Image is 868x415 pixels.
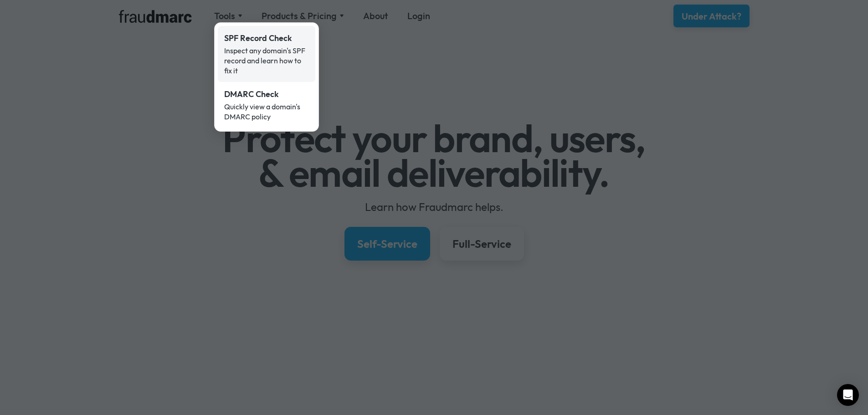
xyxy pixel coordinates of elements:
div: Inspect any domain's SPF record and learn how to fix it [224,46,309,76]
div: DMARC Check [224,88,309,100]
a: DMARC CheckQuickly view a domain's DMARC policy [218,82,315,128]
a: SPF Record CheckInspect any domain's SPF record and learn how to fix it [218,26,315,82]
div: SPF Record Check [224,32,309,44]
div: Quickly view a domain's DMARC policy [224,102,309,122]
div: Open Intercom Messenger [837,384,859,406]
nav: Tools [214,22,319,132]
